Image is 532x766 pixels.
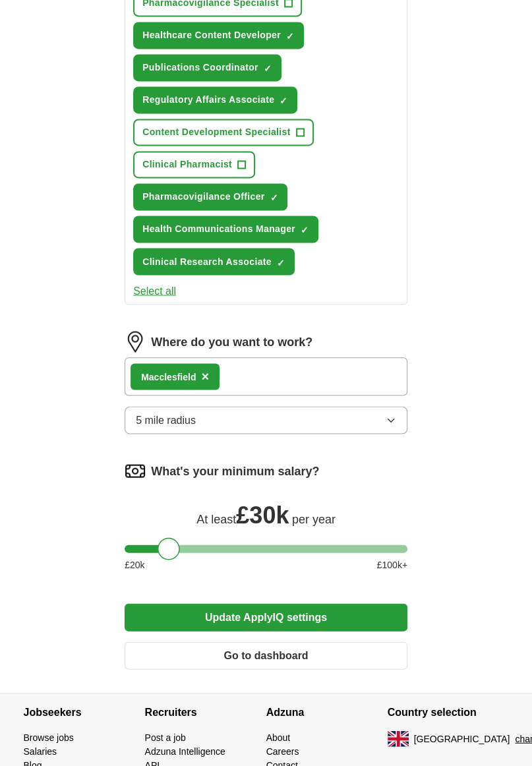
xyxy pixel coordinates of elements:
img: salary.png [125,460,146,481]
label: Where do you want to work? [151,333,312,351]
span: £ 100 k+ [377,558,407,572]
a: Careers [266,746,299,756]
button: × [201,367,209,386]
button: Content Development Specialist [133,119,313,146]
span: per year [292,512,336,525]
button: Publications Coordinator✓ [133,54,281,81]
button: Pharmacovigilance Officer✓ [133,183,287,210]
span: £ 30k [236,501,289,528]
span: [GEOGRAPHIC_DATA] [414,732,510,746]
button: Clinical Research Associate✓ [133,248,295,275]
span: Regulatory Affairs Associate [142,93,274,107]
span: ✓ [286,31,294,42]
button: Update ApplyIQ settings [125,603,407,631]
a: Browse jobs [24,732,74,742]
span: 5 mile radius [136,412,196,428]
span: Healthcare Content Developer [142,28,281,42]
span: Content Development Specialist [142,125,290,139]
span: Health Communications Manager [142,222,295,236]
img: UK flag [388,730,409,746]
span: Clinical Pharmacist [142,158,232,171]
img: location.png [125,331,146,352]
button: Go to dashboard [125,641,407,669]
label: What's your minimum salary? [151,462,319,480]
span: ✓ [301,225,309,235]
span: Clinical Research Associate [142,254,272,268]
span: Pharmacovigilance Officer [142,190,264,204]
span: Publications Coordinator [142,61,258,74]
span: ✓ [280,96,287,106]
div: Macclesfield [141,370,196,384]
span: × [201,368,209,383]
a: Salaries [24,746,57,756]
span: ✓ [264,63,272,74]
button: 5 mile radius [125,406,407,434]
span: £ 20 k [125,558,144,572]
button: Health Communications Manager✓ [133,216,318,243]
button: Regulatory Affairs Associate✓ [133,86,297,113]
span: At least [196,512,236,525]
button: Healthcare Content Developer✓ [133,22,304,49]
span: ✓ [277,257,285,268]
a: Post a job [145,732,186,742]
button: Select all [133,283,176,299]
h4: Country selection [388,693,509,730]
button: Clinical Pharmacist [133,151,255,178]
span: ✓ [270,192,278,203]
a: About [266,732,291,742]
a: Adzuna Intelligence [145,746,225,756]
